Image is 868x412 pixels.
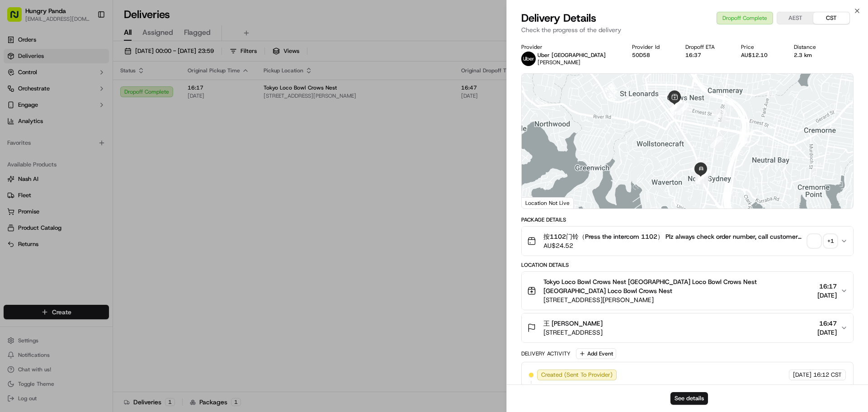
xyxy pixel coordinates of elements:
[817,282,837,291] span: 16:17
[543,319,603,328] span: 王 [PERSON_NAME]
[522,272,853,310] button: Tokyo Loco Bowl Crows Nest [GEOGRAPHIC_DATA] Loco Bowl Crows Nest [GEOGRAPHIC_DATA] Loco Bowl Cro...
[75,165,78,172] span: •
[140,116,165,127] button: See all
[695,171,707,183] div: 12
[538,52,606,59] p: Uber [GEOGRAPHIC_DATA]
[521,11,596,25] span: Delivery Details
[777,12,813,24] button: AEST
[80,165,101,172] span: 8月19日
[75,140,78,147] span: •
[817,319,837,328] span: 16:47
[154,89,165,100] button: Start new chat
[522,197,574,208] div: Location Not Live
[521,43,618,51] div: Provider
[670,100,682,112] div: 4
[824,235,837,247] div: + 1
[543,328,603,337] span: [STREET_ADDRESS]
[685,52,726,59] div: 16:37
[9,9,27,27] img: Nash
[76,203,84,210] div: 💻
[9,86,25,103] img: 1736555255976-a54dd68f-1ca7-489b-9aae-adbdc363a1c4
[541,371,613,379] span: Created (Sent To Provider)
[85,202,145,211] span: API Documentation
[9,203,16,210] div: 📗
[543,277,814,295] span: Tokyo Loco Bowl Crows Nest [GEOGRAPHIC_DATA] Loco Bowl Crows Nest [GEOGRAPHIC_DATA] Loco Bowl Cro...
[18,165,25,172] img: 1736555255976-a54dd68f-1ca7-489b-9aae-adbdc363a1c4
[9,132,24,146] img: Asif Zaman Khan
[19,86,35,103] img: 4281594248423_2fcf9dad9f2a874258b8_72.png
[28,165,73,172] span: [PERSON_NAME]
[5,199,73,215] a: 📗Knowledge Base
[670,392,708,405] button: See details
[698,169,710,181] div: 9
[677,103,689,115] div: 5
[18,141,25,148] img: 1736555255976-a54dd68f-1ca7-489b-9aae-adbdc363a1c4
[543,241,804,250] span: AU$24.52
[41,86,148,95] div: Start new chat
[521,350,571,357] div: Delivery Activity
[793,371,811,379] span: [DATE]
[576,348,616,359] button: Add Event
[9,156,24,170] img: Bea Lacdao
[538,59,580,66] span: [PERSON_NAME]
[691,160,703,172] div: 8
[741,43,779,51] div: Price
[813,371,842,379] span: 16:12 CST
[24,58,163,68] input: Got a question? Start typing here...
[543,232,804,241] span: 按1102门铃（Press the intercom 1102） Plz always check order number, call customer when you arrive, an...
[73,199,149,215] a: 💻API Documentation
[521,52,536,66] img: uber-new-logo.jpeg
[794,43,828,51] div: Distance
[522,227,853,256] button: 按1102门铃（Press the intercom 1102） Plz always check order number, call customer when you arrive, an...
[808,235,837,247] button: +1
[817,328,837,337] span: [DATE]
[817,291,837,300] span: [DATE]
[685,43,726,51] div: Dropoff ETA
[696,172,708,184] div: 11
[9,36,165,51] p: Welcome 👋
[632,52,650,59] button: 50D58
[794,52,828,59] div: 2.3 km
[521,25,854,34] p: Check the progress of the delivery
[28,140,73,147] span: [PERSON_NAME]
[521,261,854,269] div: Location Details
[714,110,726,122] div: 6
[741,52,779,59] div: AU$12.10
[522,313,853,342] button: 王 [PERSON_NAME][STREET_ADDRESS]16:47[DATE]
[710,136,722,148] div: 7
[80,140,101,147] span: 8月27日
[41,95,124,103] div: We're available if you need us!
[813,12,849,24] button: CST
[632,43,671,51] div: Provider Id
[64,224,109,231] a: Powered byPylon
[521,216,854,223] div: Package Details
[90,224,109,231] span: Pylon
[18,202,69,211] span: Knowledge Base
[543,295,814,304] span: [STREET_ADDRESS][PERSON_NAME]
[9,118,61,125] div: Past conversations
